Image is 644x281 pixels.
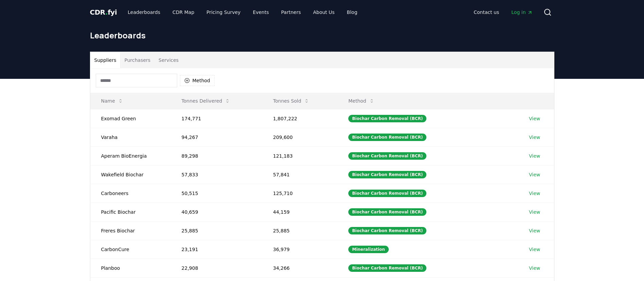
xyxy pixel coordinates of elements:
[90,7,117,17] a: CDR.fyi
[268,94,315,108] button: Tonnes Sold
[176,94,236,108] button: Tonnes Delivered
[90,259,171,277] td: Planboo
[262,221,337,240] td: 25,885
[201,6,246,18] a: Pricing Survey
[120,52,154,68] button: Purchasers
[529,265,540,271] a: View
[171,109,262,128] td: 174,771
[171,259,262,277] td: 22,908
[529,227,540,234] a: View
[171,203,262,221] td: 40,659
[348,134,426,141] div: Biochar Carbon Removal (BCR)
[105,8,108,16] span: .
[348,190,426,197] div: Biochar Carbon Removal (BCR)
[90,8,117,16] span: CDR fyi
[154,52,183,68] button: Services
[348,208,426,216] div: Biochar Carbon Removal (BCR)
[511,9,532,16] span: Log in
[90,221,171,240] td: Freres Biochar
[262,165,337,184] td: 57,841
[348,152,426,160] div: Biochar Carbon Removal (BCR)
[468,6,538,18] nav: Main
[171,146,262,165] td: 89,298
[529,153,540,159] a: View
[167,6,200,18] a: CDR Map
[90,184,171,203] td: Carboneers
[171,128,262,146] td: 94,267
[90,30,554,41] h1: Leaderboards
[262,184,337,203] td: 125,710
[262,259,337,277] td: 34,266
[171,184,262,203] td: 50,515
[90,146,171,165] td: Aperam BioEnergia
[348,264,426,272] div: Biochar Carbon Removal (BCR)
[122,6,166,18] a: Leaderboards
[529,134,540,141] a: View
[342,6,363,18] a: Blog
[262,240,337,259] td: 36,979
[529,246,540,253] a: View
[348,227,426,234] div: Biochar Carbon Removal (BCR)
[262,203,337,221] td: 44,159
[529,190,540,197] a: View
[96,94,129,108] button: Name
[348,246,389,253] div: Mineralization
[348,171,426,178] div: Biochar Carbon Removal (BCR)
[529,171,540,178] a: View
[90,240,171,259] td: CarbonCure
[262,146,337,165] td: 121,183
[90,52,121,68] button: Suppliers
[262,109,337,128] td: 1,807,222
[171,221,262,240] td: 25,885
[90,109,171,128] td: Exomad Green
[468,6,504,18] a: Contact us
[90,128,171,146] td: Varaha
[90,203,171,221] td: Pacific Biochar
[90,165,171,184] td: Wakefield Biochar
[180,75,215,86] button: Method
[122,6,363,18] nav: Main
[348,115,426,122] div: Biochar Carbon Removal (BCR)
[529,209,540,215] a: View
[276,6,306,18] a: Partners
[529,115,540,122] a: View
[506,6,538,18] a: Log in
[262,128,337,146] td: 209,600
[308,6,340,18] a: About Us
[247,6,274,18] a: Events
[343,94,380,108] button: Method
[171,240,262,259] td: 23,191
[171,165,262,184] td: 57,833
